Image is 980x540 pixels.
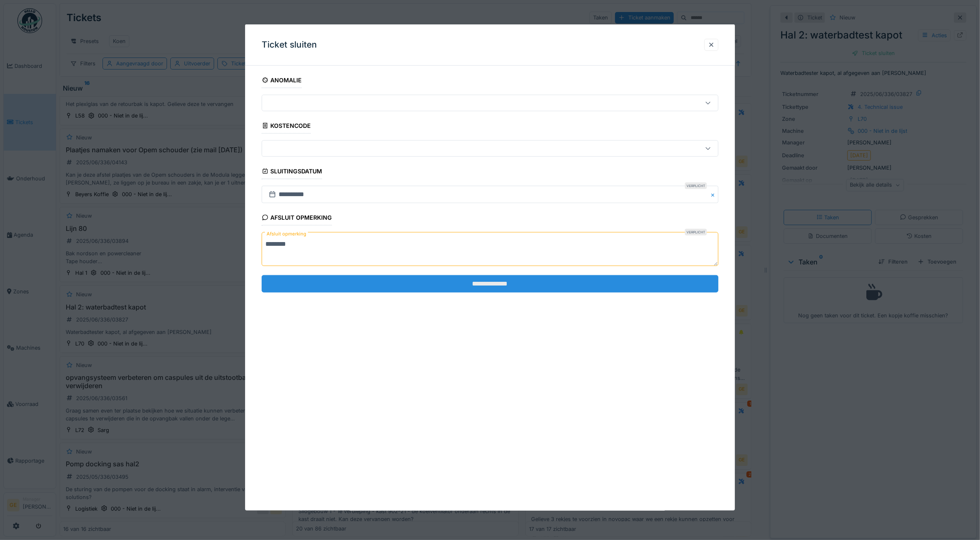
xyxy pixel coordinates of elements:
div: Verplicht [685,182,707,189]
h3: Ticket sluiten [262,40,317,50]
div: Sluitingsdatum [262,165,322,179]
div: Verplicht [685,229,707,235]
label: Afsluit opmerking [265,229,308,239]
div: Anomalie [262,74,302,88]
button: Close [709,186,718,203]
div: Afsluit opmerking [262,211,332,226]
div: Kostencode [262,120,311,134]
